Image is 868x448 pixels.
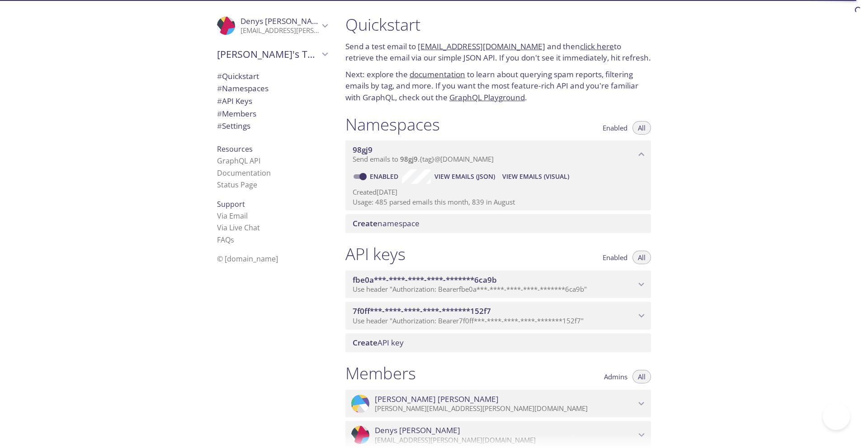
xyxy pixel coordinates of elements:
[375,425,460,435] span: Denys [PERSON_NAME]
[353,187,644,197] p: Created [DATE]
[217,108,256,119] span: Members
[217,108,222,119] span: #
[410,69,465,79] a: documentation
[345,390,651,418] div: Sonali Shah
[210,120,335,132] div: Team Settings
[217,71,222,81] span: #
[217,156,260,166] a: GraphQL API
[217,199,245,209] span: Support
[353,337,404,348] span: API key
[210,95,335,107] div: API Keys
[217,235,234,245] a: FAQ
[823,403,850,430] iframe: Help Scout Beacon - Open
[345,244,406,264] h1: API keys
[241,26,319,35] p: [EMAIL_ADDRESS][PERSON_NAME][DOMAIN_NAME]
[217,211,248,221] a: Via Email
[502,171,569,182] span: View Emails (Visual)
[217,121,250,131] span: Settings
[632,370,651,383] button: All
[217,254,278,264] span: © [DOMAIN_NAME]
[231,235,234,245] span: s
[210,11,335,41] div: Denys Smaha
[210,70,335,83] div: Quickstart
[353,154,494,163] span: Send emails to . {tag} @[DOMAIN_NAME]
[353,337,377,348] span: Create
[368,172,402,181] a: Enabled
[210,42,335,66] div: Sonali's Team
[431,169,499,184] button: View Emails (JSON)
[418,41,545,51] a: [EMAIL_ADDRESS][DOMAIN_NAME]
[580,41,614,51] a: click here
[434,171,495,182] span: View Emails (JSON)
[345,114,440,135] h1: Namespaces
[375,394,499,404] span: [PERSON_NAME] [PERSON_NAME]
[217,223,260,233] a: Via Live Chat
[217,168,271,178] a: Documentation
[217,83,222,93] span: #
[345,214,651,233] div: Create namespace
[400,154,418,163] span: 98gj9
[217,71,259,81] span: Quickstart
[345,333,651,352] div: Create API Key
[345,363,416,383] h1: Members
[210,107,335,120] div: Members
[353,145,373,155] span: 98gj9
[241,16,326,26] span: Denys [PERSON_NAME]
[217,96,252,106] span: API Keys
[345,14,651,35] h1: Quickstart
[353,218,377,229] span: Create
[217,180,257,190] a: Status Page
[345,69,651,103] p: Next: explore the to learn about querying spam reports, filtering emails by tag, and more. If you...
[217,48,319,61] span: [PERSON_NAME]'s Team
[345,140,651,168] div: 98gj9 namespace
[353,197,644,207] p: Usage: 485 parsed emails this month, 839 in August
[599,370,633,383] button: Admins
[210,82,335,95] div: Namespaces
[597,251,633,264] button: Enabled
[217,96,222,106] span: #
[345,41,651,64] p: Send a test email to and then to retrieve the email via our simple JSON API. If you don't see it ...
[217,144,253,154] span: Resources
[353,218,420,229] span: namespace
[499,169,573,184] button: View Emails (Visual)
[632,251,651,264] button: All
[217,83,269,93] span: Namespaces
[375,404,636,413] p: [PERSON_NAME][EMAIL_ADDRESS][PERSON_NAME][DOMAIN_NAME]
[632,121,651,135] button: All
[597,121,633,135] button: Enabled
[217,121,222,131] span: #
[449,92,525,103] a: GraphQL Playground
